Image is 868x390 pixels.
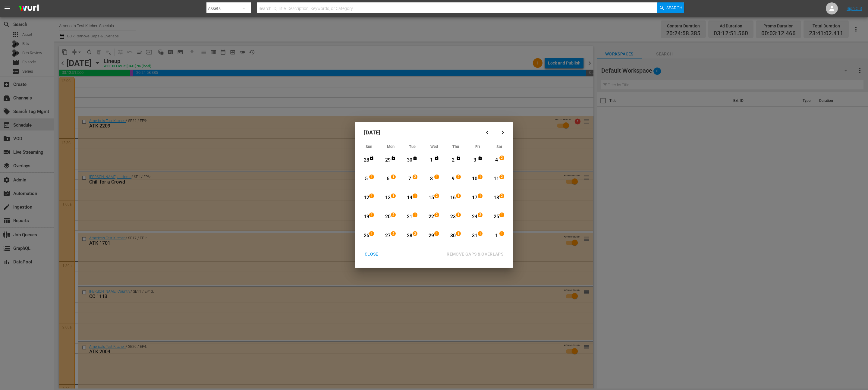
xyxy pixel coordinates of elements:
[452,144,459,149] span: Thu
[363,194,370,201] div: 12
[413,231,417,236] span: 2
[471,175,479,182] div: 10
[449,157,457,164] div: 2
[391,212,395,217] span: 2
[500,212,504,217] span: 1
[430,144,438,149] span: Wed
[370,231,374,236] span: 1
[435,212,439,217] span: 2
[435,175,439,179] span: 1
[363,213,370,220] div: 19
[384,175,392,182] div: 6
[360,250,383,258] div: CLOSE
[471,232,479,239] div: 31
[493,175,500,182] div: 11
[500,156,504,160] span: 2
[428,194,435,201] div: 15
[14,2,43,16] img: ans4CAIJ8jUAAAAAAAAAAAAAAAAAAAAAAAAgQb4GAAAAAAAAAAAAAAAAAAAAAAAAJMjXAAAAAAAAAAAAAAAAAAAAAAAAgAT5G...
[413,212,417,217] span: 1
[4,5,11,12] span: menu
[363,157,370,164] div: 28
[496,144,502,149] span: Sat
[493,213,500,220] div: 25
[406,175,414,182] div: 7
[449,232,457,239] div: 30
[500,175,504,179] span: 2
[406,232,414,239] div: 28
[428,157,435,164] div: 1
[428,175,435,182] div: 8
[449,194,457,201] div: 16
[409,144,416,149] span: Tue
[456,212,461,217] span: 1
[406,213,414,220] div: 21
[435,193,439,198] span: 2
[384,232,392,239] div: 27
[478,212,482,217] span: 2
[406,157,414,164] div: 30
[391,231,395,236] span: 2
[363,232,370,239] div: 26
[471,213,479,220] div: 24
[500,231,504,236] span: 1
[370,193,374,198] span: 1
[384,194,392,201] div: 13
[384,157,392,164] div: 29
[428,232,435,239] div: 29
[666,2,682,13] span: Search
[475,144,480,149] span: Fri
[384,213,392,220] div: 20
[493,194,500,201] div: 18
[456,193,461,198] span: 1
[370,175,374,179] span: 1
[357,249,385,260] button: CLOSE
[387,144,395,149] span: Mon
[456,231,461,236] span: 1
[500,193,504,198] span: 2
[449,175,457,182] div: 9
[358,125,481,140] div: [DATE]
[471,194,479,201] div: 17
[406,194,414,201] div: 14
[847,6,862,11] a: Sign Out
[428,213,435,220] div: 22
[363,175,370,182] div: 5
[478,193,482,198] span: 1
[435,231,439,236] span: 1
[493,232,500,239] div: 1
[366,144,372,149] span: Sun
[471,157,479,164] div: 3
[478,231,482,236] span: 1
[370,212,374,217] span: 1
[449,213,457,220] div: 23
[358,143,510,246] div: Month View
[413,193,417,198] span: 1
[391,175,395,179] span: 1
[493,157,500,164] div: 4
[456,175,461,179] span: 2
[413,175,417,179] span: 2
[478,175,482,179] span: 1
[391,193,395,198] span: 1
